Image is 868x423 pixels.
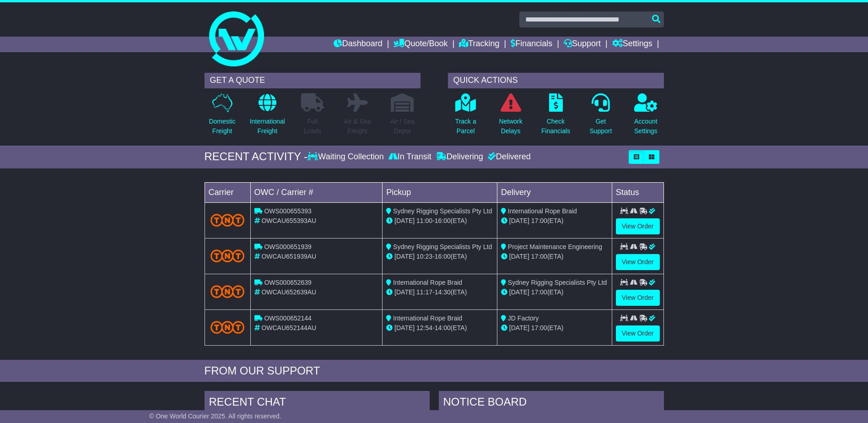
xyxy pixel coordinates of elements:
[435,253,451,260] span: 16:00
[149,412,281,420] span: © One World Courier 2025. All rights reserved.
[435,217,451,224] span: 16:00
[485,152,531,162] div: Delivered
[511,37,552,52] a: Financials
[334,37,383,52] a: Dashboard
[209,117,235,136] p: Domestic Freight
[434,152,485,162] div: Delivering
[301,117,324,136] p: Full Loads
[509,217,529,224] span: [DATE]
[531,217,547,224] span: 17:00
[634,117,658,136] p: Account Settings
[205,391,430,416] div: RECENT CHAT
[386,216,493,226] div: - (ETA)
[386,252,493,261] div: - (ETA)
[386,287,493,297] div: - (ETA)
[264,207,312,215] span: OWS000655393
[439,391,664,416] div: NOTICE BOARD
[435,288,451,296] span: 14:30
[250,117,285,136] p: International Freight
[616,254,660,270] a: View Order
[564,37,601,52] a: Support
[205,364,664,378] div: FROM OUR SUPPORT
[612,37,652,52] a: Settings
[205,73,421,88] div: GET A QUOTE
[264,315,312,322] span: OWS000652144
[394,253,415,260] span: [DATE]
[393,243,492,250] span: Sydney Rigging Specialists Pty Ltd
[616,218,660,234] a: View Order
[589,117,612,136] p: Get Support
[616,325,660,342] a: View Order
[394,324,415,331] span: [DATE]
[531,253,547,260] span: 17:00
[497,182,612,202] td: Delivery
[508,207,577,215] span: International Rope Braid
[210,321,245,333] img: TNT_Domestic.png
[344,117,371,136] p: Air & Sea Freight
[205,182,250,202] td: Carrier
[210,249,245,262] img: TNT_Domestic.png
[612,182,663,202] td: Status
[386,152,434,162] div: In Transit
[531,324,547,331] span: 17:00
[501,323,608,333] div: (ETA)
[264,243,312,250] span: OWS000651939
[394,217,415,224] span: [DATE]
[541,117,570,136] p: Check Financials
[393,207,492,215] span: Sydney Rigging Specialists Pty Ltd
[589,93,612,141] a: GetSupport
[208,93,236,141] a: DomesticFreight
[435,324,451,331] span: 14:00
[499,117,522,136] p: Network Delays
[541,93,571,141] a: CheckFinancials
[393,315,462,322] span: International Rope Braid
[416,288,432,296] span: 11:17
[210,285,245,298] img: TNT_Domestic.png
[205,150,308,163] div: RECENT ACTIVITY -
[498,93,523,141] a: NetworkDelays
[508,243,602,250] span: Project Maintenance Engineering
[501,216,608,226] div: (ETA)
[261,288,316,296] span: OWCAU652639AU
[501,287,608,297] div: (ETA)
[531,288,547,296] span: 17:00
[307,152,386,162] div: Waiting Collection
[261,253,316,260] span: OWCAU651939AU
[416,217,432,224] span: 11:00
[459,37,499,52] a: Tracking
[261,217,316,224] span: OWCAU655393AU
[261,324,316,331] span: OWCAU652144AU
[264,279,312,286] span: OWS000652639
[455,117,476,136] p: Track a Parcel
[390,117,415,136] p: Air / Sea Depot
[501,252,608,261] div: (ETA)
[394,288,415,296] span: [DATE]
[249,93,286,141] a: InternationalFreight
[508,315,539,322] span: JD Factory
[383,182,497,202] td: Pickup
[508,279,607,286] span: Sydney Rigging Specialists Pty Ltd
[394,37,447,52] a: Quote/Book
[509,324,529,331] span: [DATE]
[386,323,493,333] div: - (ETA)
[416,253,432,260] span: 10:23
[210,214,245,226] img: TNT_Domestic.png
[393,279,462,286] span: International Rope Braid
[509,288,529,296] span: [DATE]
[455,93,477,141] a: Track aParcel
[509,253,529,260] span: [DATE]
[448,73,664,88] div: QUICK ACTIONS
[616,290,660,306] a: View Order
[250,182,383,202] td: OWC / Carrier #
[634,93,658,141] a: AccountSettings
[416,324,432,331] span: 12:54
